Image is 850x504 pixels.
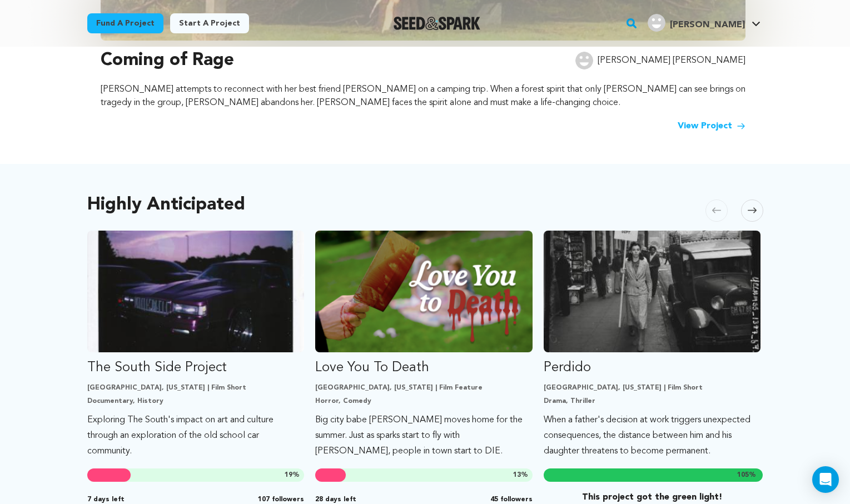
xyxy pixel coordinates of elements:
span: % [513,471,528,480]
p: Big city babe [PERSON_NAME] moves home for the summer. Just as sparks start to fly with [PERSON_N... [315,412,533,459]
div: Dani A.'s Profile [648,14,745,32]
a: View Project [678,119,745,133]
h2: Highly Anticipated [87,197,245,213]
h3: Coming of Rage [101,47,234,74]
p: [GEOGRAPHIC_DATA], [US_STATE] | Film Short [544,383,761,392]
img: Seed&Spark Logo Dark Mode [394,17,481,30]
span: 28 days left [315,495,356,504]
span: [PERSON_NAME] [670,21,745,29]
a: Fund Perdido [544,231,761,459]
p: The South Side Project [87,359,305,377]
img: user.png [575,52,593,69]
p: Drama, Thriller [544,397,761,406]
span: % [737,471,756,480]
a: Seed&Spark Homepage [394,17,481,30]
a: Fund a project [87,13,163,33]
p: [PERSON_NAME] attempts to reconnect with her best friend [PERSON_NAME] on a camping trip. When a ... [101,83,745,109]
a: Fund Love You To Death [315,231,533,459]
a: Start a project [170,13,249,33]
img: user.png [648,14,665,32]
p: [GEOGRAPHIC_DATA], [US_STATE] | Film Short [87,383,305,392]
p: Exploring The South's impact on art and culture through an exploration of the old school car comm... [87,412,305,459]
p: When a father's decision at work triggers unexpected consequences, the distance between him and h... [544,412,761,459]
span: 45 followers [490,495,533,504]
p: Perdido [544,359,761,377]
div: Open Intercom Messenger [812,466,839,493]
a: Fund The South Side Project [87,231,305,459]
a: Dani A.'s Profile [645,12,763,32]
span: 13 [513,472,521,478]
span: 107 followers [258,495,304,504]
span: Dani A.'s Profile [645,12,763,35]
span: 105 [737,472,749,478]
p: Love You To Death [315,359,533,377]
span: 19 [285,472,292,478]
span: 7 days left [87,495,125,504]
p: Horror, Comedy [315,397,533,406]
p: [PERSON_NAME] [PERSON_NAME] [598,54,745,67]
span: % [285,471,300,480]
p: Documentary, History [87,397,305,406]
p: [GEOGRAPHIC_DATA], [US_STATE] | Film Feature [315,383,533,392]
p: This project got the green light! [544,491,761,504]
